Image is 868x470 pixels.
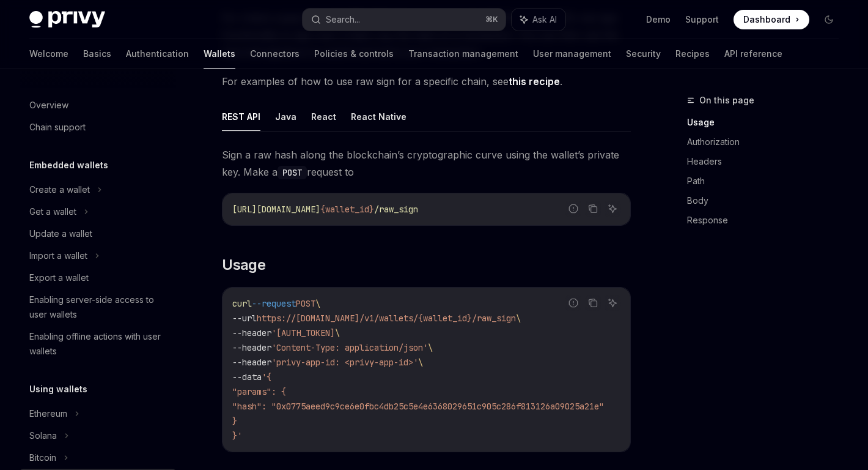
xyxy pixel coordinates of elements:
span: {wallet_id} [320,204,374,215]
span: --header [232,327,271,338]
span: Sign a raw hash along the blockchain’s cryptographic curve using the wallet’s private key. Make a... [222,146,631,181]
span: \ [516,313,521,324]
button: Search...⌘K [303,9,506,31]
div: Create a wallet [29,182,90,197]
a: Export a wallet [20,267,176,289]
a: Recipes [675,39,710,69]
div: Update a wallet [29,226,92,241]
span: --data [232,371,262,382]
a: Policies & controls [314,39,394,69]
span: }' [232,430,242,441]
span: [URL][DOMAIN_NAME] [232,204,320,215]
a: Support [685,13,719,26]
a: Enabling server-side access to user wallets [20,289,176,326]
a: Usage [687,113,848,132]
span: "hash": "0x0775aeed9c9ce6e0fbc4db25c5e4e6368029651c905c286f813126a09025a21e" [232,401,604,412]
img: dark logo [29,11,105,28]
button: React [311,102,336,131]
span: "params": { [232,386,286,397]
button: REST API [222,102,260,131]
span: \ [315,298,320,309]
a: Update a wallet [20,223,176,245]
span: /raw_sign [374,204,418,215]
code: POST [278,166,307,179]
div: Enabling server-side access to user wallets [29,293,169,322]
a: User management [533,39,611,69]
a: Authorization [687,132,848,152]
div: Overview [29,98,68,113]
span: \ [418,357,423,368]
button: Report incorrect code [565,201,581,217]
a: this recipe [509,75,560,88]
button: Copy the contents from the code block [585,295,601,311]
span: https://[DOMAIN_NAME]/v1/wallets/{wallet_id}/raw_sign [257,313,516,324]
a: Dashboard [734,10,809,29]
button: Java [275,102,296,131]
a: Path [687,171,848,191]
span: On this page [699,93,754,108]
span: } [232,416,237,427]
span: POST [296,298,315,309]
span: --url [232,313,257,324]
div: Chain support [29,120,86,135]
a: Connectors [250,39,300,69]
span: \ [428,342,433,353]
div: Get a wallet [29,204,76,219]
div: Enabling offline actions with user wallets [29,329,169,359]
span: '[AUTH_TOKEN] [271,327,335,338]
div: Import a wallet [29,248,87,263]
span: ⌘ K [485,15,498,24]
span: Dashboard [743,13,790,26]
a: API reference [724,39,782,69]
button: Toggle dark mode [819,10,839,29]
a: Authentication [126,39,189,69]
span: Ask AI [532,13,557,26]
a: Body [687,191,848,211]
a: Headers [687,152,848,171]
span: Usage [222,255,265,275]
div: Solana [29,428,57,443]
div: Ethereum [29,406,67,421]
span: \ [335,327,340,338]
button: Copy the contents from the code block [585,201,601,217]
button: Ask AI [605,201,620,217]
a: Transaction management [408,39,518,69]
div: Export a wallet [29,270,89,285]
span: 'privy-app-id: <privy-app-id>' [271,357,418,368]
a: Demo [646,13,671,26]
span: --header [232,342,271,353]
span: --header [232,357,271,368]
h5: Embedded wallets [29,158,108,173]
button: Ask AI [512,9,565,31]
a: Welcome [29,39,68,69]
a: Overview [20,94,176,116]
button: Report incorrect code [565,295,581,311]
a: Basics [83,39,111,69]
div: Bitcoin [29,450,56,465]
span: --request [252,298,296,309]
div: Search... [326,12,360,27]
button: React Native [351,102,406,131]
a: Enabling offline actions with user wallets [20,326,176,362]
a: Wallets [204,39,235,69]
a: Security [626,39,661,69]
span: 'Content-Type: application/json' [271,342,428,353]
span: curl [232,298,252,309]
a: Response [687,211,848,230]
span: '{ [262,371,271,382]
h5: Using wallets [29,382,87,397]
span: For examples of how to use raw sign for a specific chain, see . [222,73,631,90]
button: Ask AI [605,295,620,311]
a: Chain support [20,116,176,138]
